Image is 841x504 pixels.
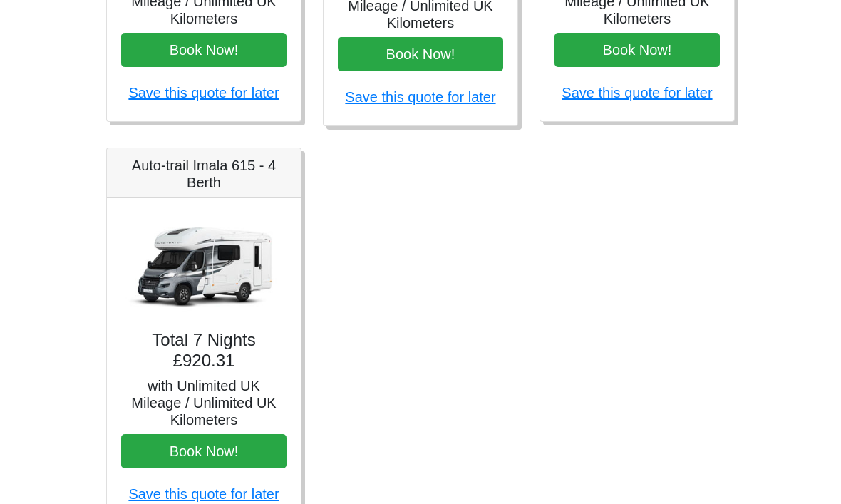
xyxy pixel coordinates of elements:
a: Save this quote for later [562,86,712,101]
button: Book Now! [121,435,287,469]
a: Save this quote for later [128,487,279,503]
a: Save this quote for later [345,90,495,106]
h4: Total 7 Nights £920.31 [121,331,287,372]
button: Book Now! [338,38,503,72]
a: Save this quote for later [128,86,279,101]
button: Book Now! [554,34,720,68]
h5: Auto-trail Imala 615 - 4 Berth [121,158,287,192]
img: Auto-trail Imala 615 - 4 Berth [121,213,287,319]
button: Book Now! [121,34,287,68]
h5: with Unlimited UK Mileage / Unlimited UK Kilometers [121,378,287,429]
